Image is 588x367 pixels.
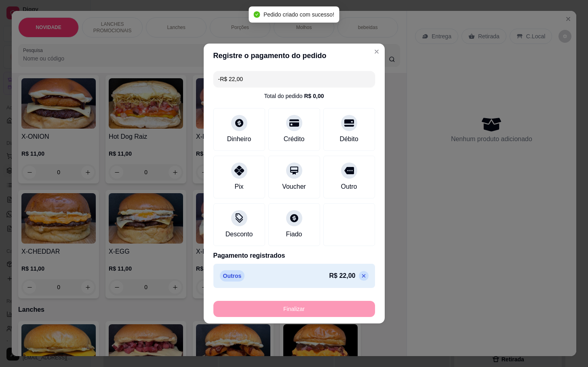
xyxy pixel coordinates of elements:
[254,11,260,18] span: check-circle
[286,229,302,239] div: Fiado
[218,71,370,87] input: Ex.: hambúrguer de cordeiro
[370,45,383,58] button: Close
[213,251,375,261] p: Pagamento registrados
[220,270,245,282] p: Outros
[341,182,357,192] div: Outro
[339,134,358,144] div: Débito
[226,229,253,239] div: Desconto
[264,92,324,100] div: Total do pedido
[263,11,334,18] span: Pedido criado com sucesso!
[329,271,356,281] p: R$ 22,00
[227,134,251,144] div: Dinheiro
[234,182,243,192] div: Pix
[204,44,385,68] header: Registre o pagamento do pedido
[284,134,305,144] div: Crédito
[282,182,306,192] div: Voucher
[304,92,324,100] div: R$ 0,00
